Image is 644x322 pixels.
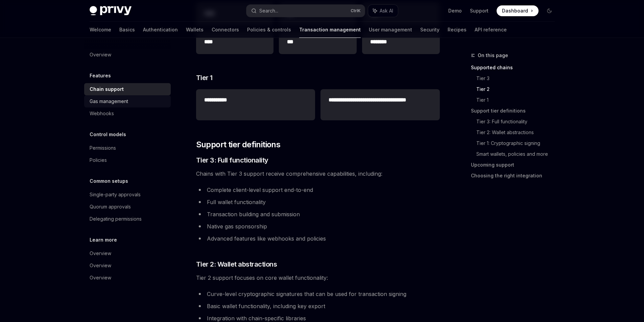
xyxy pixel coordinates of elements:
[90,97,128,105] div: Gas management
[475,22,507,38] a: API reference
[476,116,560,127] a: Tier 3: Full functionality
[90,262,111,270] div: Overview
[90,249,111,257] div: Overview
[196,185,440,195] li: Complete client-level support end-to-end
[196,234,440,243] li: Advanced features like webhooks and policies
[186,22,204,38] a: Wallets
[368,5,398,17] button: Ask AI
[448,22,467,38] a: Recipes
[196,273,440,282] span: Tier 2 support focuses on core wallet functionality:
[84,95,171,107] a: Gas management
[196,139,281,150] span: Support tier definitions
[246,5,365,17] button: Search...CtrlK
[196,222,440,231] li: Native gas sponsorship
[84,272,171,284] a: Overview
[90,130,126,139] h5: Control models
[90,51,111,59] div: Overview
[90,109,114,118] div: Webhooks
[259,7,278,15] div: Search...
[196,197,440,207] li: Full wallet functionality
[119,22,135,38] a: Basics
[90,144,116,152] div: Permissions
[196,209,440,219] li: Transaction building and submission
[351,8,361,14] span: Ctrl K
[196,73,213,82] span: Tier 1
[84,154,171,166] a: Policies
[90,236,117,244] h5: Learn more
[84,259,171,272] a: Overview
[299,22,361,38] a: Transaction management
[247,22,291,38] a: Policies & controls
[90,191,141,199] div: Single-party approvals
[196,289,440,299] li: Curve-level cryptographic signatures that can be used for transaction signing
[84,189,171,201] a: Single-party approvals
[476,73,560,84] a: Tier 3
[84,49,171,61] a: Overview
[90,215,142,223] div: Delegating permissions
[90,203,131,211] div: Quorum approvals
[544,5,555,16] button: Toggle dark mode
[476,127,560,138] a: Tier 2: Wallet abstractions
[196,169,440,178] span: Chains with Tier 3 support receive comprehensive capabilities, including:
[476,95,560,105] a: Tier 1
[84,201,171,213] a: Quorum approvals
[502,7,528,14] span: Dashboard
[84,213,171,225] a: Delegating permissions
[476,138,560,149] a: Tier 1: Cryptographic signing
[380,7,393,14] span: Ask AI
[90,6,132,16] img: dark logo
[90,177,128,185] h5: Common setups
[470,7,488,14] a: Support
[478,51,508,59] span: On this page
[90,22,111,38] a: Welcome
[448,7,462,14] a: Demo
[90,156,107,164] div: Policies
[196,301,440,311] li: Basic wallet functionality, including key export
[196,259,277,269] span: Tier 2: Wallet abstractions
[212,22,239,38] a: Connectors
[476,149,560,159] a: Smart wallets, policies and more
[471,62,560,73] a: Supported chains
[196,155,268,165] span: Tier 3: Full functionality
[84,83,171,95] a: Chain support
[476,84,560,95] a: Tier 2
[90,72,111,80] h5: Features
[471,170,560,181] a: Choosing the right integration
[90,274,111,282] div: Overview
[90,85,124,93] div: Chain support
[84,247,171,259] a: Overview
[497,5,539,16] a: Dashboard
[471,159,560,170] a: Upcoming support
[369,22,412,38] a: User management
[420,22,439,38] a: Security
[471,105,560,116] a: Support tier definitions
[84,142,171,154] a: Permissions
[143,22,178,38] a: Authentication
[84,107,171,120] a: Webhooks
